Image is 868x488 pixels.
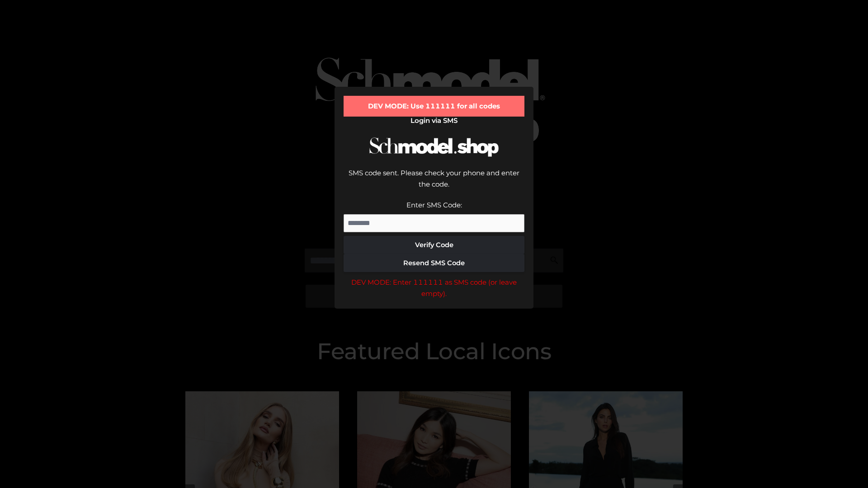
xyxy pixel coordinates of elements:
[344,236,524,254] button: Verify Code
[366,129,502,165] img: Schmodel Logo
[344,117,524,125] h2: Login via SMS
[406,201,462,209] label: Enter SMS Code:
[344,96,524,117] div: DEV MODE: Use 111111 for all codes
[344,167,524,199] div: SMS code sent. Please check your phone and enter the code.
[344,277,524,300] div: DEV MODE: Enter 111111 as SMS code (or leave empty).
[344,254,524,272] button: Resend SMS Code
